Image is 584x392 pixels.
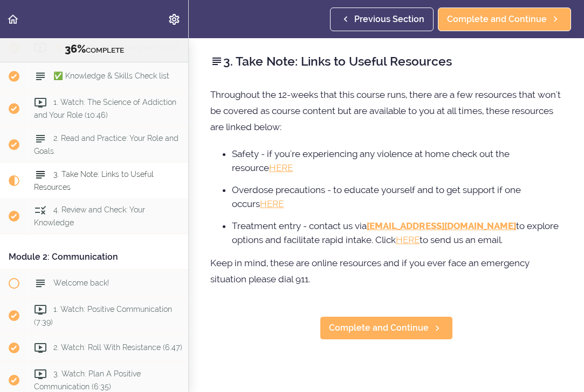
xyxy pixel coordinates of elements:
h2: 3. Take Note: Links to Useful Resources [210,52,562,70]
svg: Settings Menu [168,13,181,26]
a: [EMAIL_ADDRESS][DOMAIN_NAME] [367,220,516,231]
span: Complete and Continue [447,13,547,26]
span: 3. Take Note: Links to Useful Resources [34,170,154,191]
svg: Back to course curriculum [6,13,19,26]
p: Throughout the 12-weeks that this course runs, there are a few resources that won't be covered as... [210,87,562,135]
span: Welcome back! [53,279,109,287]
span: 36% [65,42,86,55]
div: COMPLETE [13,42,175,56]
span: 3. Watch: Plan A Positive Communication (6:35) [34,369,141,390]
li: Overdose precautions - to educate yourself and to get support if one occurs [232,183,562,211]
a: Complete and Continue [320,316,453,340]
span: Complete and Continue [329,322,429,334]
a: Previous Section [330,8,434,31]
span: ✅ Knowledge & Skills Check list [53,72,169,80]
span: 2. Read and Practice: Your Role and Goals [34,134,178,155]
a: Complete and Continue [438,8,571,31]
span: 2. Watch: Roll With Resistance (6:47) [53,343,182,352]
span: 4. Review and Check: Your Knowledge [34,205,145,226]
span: Previous Section [354,13,424,26]
li: Treatment entry - contact us via to explore options and facilitate rapid intake. Click to send us... [232,219,562,247]
li: Safety - if you're experiencing any violence at home check out the resource [232,147,562,175]
span: 1. Watch: Positive Communication (7:39) [34,305,172,326]
span: 1. Watch: The Science of Addiction and Your Role (10:46) [34,98,176,119]
a: HERE [269,162,293,173]
a: HERE [260,198,284,209]
p: Keep in mind, these are online resources and if you ever face an emergency situation please dial ... [210,255,562,287]
a: HERE [396,234,420,245]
